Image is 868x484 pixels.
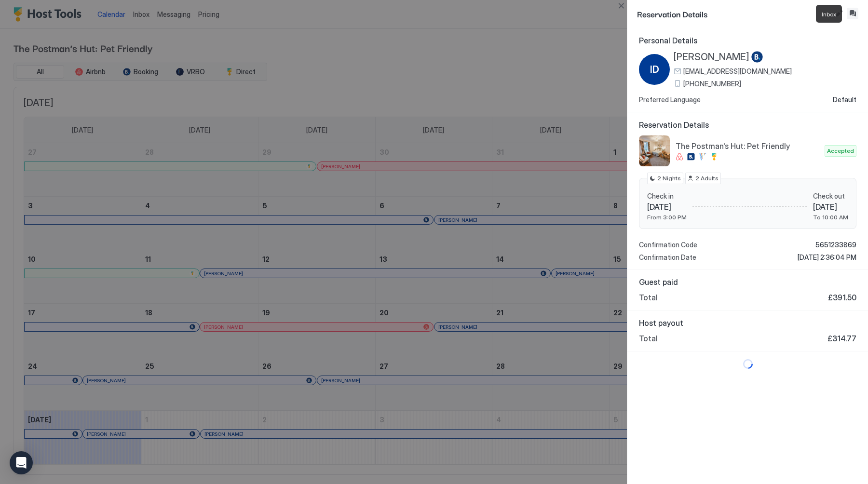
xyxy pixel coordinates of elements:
[647,192,687,201] span: Check in
[813,214,848,221] span: To 10:00 AM
[676,141,821,151] span: The Postman's Hut: Pet Friendly
[639,95,701,104] span: Preferred Language
[639,293,658,302] span: Total
[813,202,848,212] span: [DATE]
[822,11,836,18] span: Inbox
[847,8,858,19] button: Inbox
[813,192,848,201] span: Check out
[639,277,856,287] span: Guest paid
[657,174,681,183] span: 2 Nights
[650,62,659,77] span: ID
[639,135,670,166] div: listing image
[828,293,856,302] span: £391.50
[637,359,858,369] div: loading
[827,147,854,155] span: Accepted
[647,202,687,212] span: [DATE]
[639,241,697,249] span: Confirmation Code
[683,67,792,76] span: [EMAIL_ADDRESS][DOMAIN_NAME]
[683,80,741,88] span: [PHONE_NUMBER]
[639,120,856,130] span: Reservation Details
[695,174,719,183] span: 2 Adults
[639,334,658,343] span: Total
[798,253,856,262] span: [DATE] 2:36:04 PM
[639,36,856,45] span: Personal Details
[815,241,856,249] span: 5651233869
[637,8,831,20] span: Reservation Details
[647,214,687,221] span: From 3:00 PM
[827,334,856,343] span: £314.77
[833,95,856,104] span: Default
[674,51,749,63] span: [PERSON_NAME]
[10,451,33,474] div: Open Intercom Messenger
[639,318,856,328] span: Host payout
[639,253,696,262] span: Confirmation Date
